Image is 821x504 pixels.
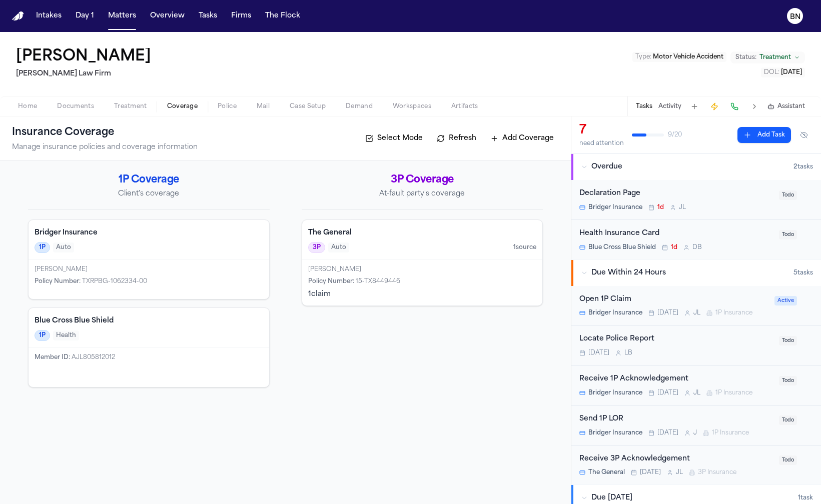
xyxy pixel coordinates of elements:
[261,7,304,25] button: The Flock
[308,265,537,273] div: [PERSON_NAME]
[35,265,263,273] div: [PERSON_NAME]
[657,429,678,437] span: [DATE]
[35,228,263,238] h4: Bridger Insurance
[632,52,726,62] button: Edit Type: Motor Vehicle Accident
[798,494,813,502] span: 1 task
[571,260,821,286] button: Due Within 24 Hours5tasks
[346,102,373,110] span: Demand
[82,278,147,284] span: TXRPBG-1062334-00
[308,228,537,238] h4: The General
[591,268,666,278] span: Due Within 24 Hours
[767,102,805,110] button: Assistant
[28,173,270,187] h2: 1P Coverage
[653,54,723,60] span: Motor Vehicle Accident
[591,162,622,172] span: Overdue
[687,99,701,113] button: Add Task
[658,102,681,110] button: Activity
[35,316,263,326] h4: Blue Cross Blue Shield
[579,333,773,345] div: Locate Police Report
[790,13,800,20] text: BN
[793,269,813,277] span: 5 task s
[730,51,805,63] button: Change status from Treatment
[571,220,821,259] div: Open task: Health Insurance Card
[761,67,805,77] button: Edit DOL: 2025-08-11
[146,7,189,25] button: Overview
[779,190,797,200] span: Todo
[692,243,702,251] span: D B
[636,102,652,110] button: Tasks
[712,429,749,437] span: 1P Insurance
[779,230,797,239] span: Todo
[579,373,773,385] div: Receive 1P Acknowledgement
[779,455,797,465] span: Todo
[227,7,255,25] button: Firms
[676,468,683,476] span: J L
[779,415,797,425] span: Todo
[72,354,115,360] span: AJL805812012
[635,54,651,60] span: Type :
[114,102,147,110] span: Treatment
[195,7,221,25] a: Tasks
[624,349,632,357] span: L B
[257,102,270,110] span: Mail
[35,278,81,284] span: Policy Number :
[781,69,802,75] span: [DATE]
[167,102,198,110] span: Coverage
[302,173,543,187] h2: 3P Coverage
[218,102,237,110] span: Police
[302,189,543,199] p: At-fault party's coverage
[12,11,24,21] img: Finch Logo
[707,99,721,113] button: Create Immediate Task
[715,389,752,397] span: 1P Insurance
[693,389,700,397] span: J L
[579,139,624,147] div: need attention
[12,142,198,152] p: Manage insurance policies and coverage information
[571,445,821,485] div: Open task: Receive 3P Acknowledgement
[72,7,98,25] a: Day 1
[588,243,656,251] span: Blue Cross Blue Shield
[571,180,821,220] div: Open task: Declaration Page
[679,203,686,211] span: J L
[779,336,797,345] span: Todo
[57,102,94,110] span: Documents
[657,389,678,397] span: [DATE]
[356,278,400,284] span: 15-TX8449446
[328,242,349,252] span: Auto
[16,48,151,66] h1: [PERSON_NAME]
[28,189,270,199] p: Client's coverage
[571,405,821,445] div: Open task: Send 1P LOR
[290,102,326,110] span: Case Setup
[671,243,677,251] span: 1d
[698,468,736,476] span: 3P Insurance
[32,7,66,25] button: Intakes
[308,278,354,284] span: Policy Number :
[795,127,813,143] button: Hide completed tasks (⌘⇧H)
[668,131,682,139] span: 9 / 20
[588,429,642,437] span: Bridger Insurance
[53,330,79,340] span: Health
[12,11,24,21] a: Home
[308,242,325,253] span: 3P
[513,243,536,251] span: 1 source
[793,163,813,171] span: 2 task s
[18,102,37,110] span: Home
[588,203,642,211] span: Bridger Insurance
[764,69,779,75] span: DOL :
[53,242,74,252] span: Auto
[104,7,140,25] button: Matters
[657,309,678,317] span: [DATE]
[360,130,428,146] button: Select Mode
[16,48,151,66] button: Edit matter name
[588,349,609,357] span: [DATE]
[393,102,431,110] span: Workspaces
[693,429,697,437] span: J
[579,122,624,138] div: 7
[579,413,773,425] div: Send 1P LOR
[571,286,821,326] div: Open task: Open 1P Claim
[485,130,559,146] button: Add Coverage
[432,130,481,146] button: Refresh
[451,102,478,110] span: Artifacts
